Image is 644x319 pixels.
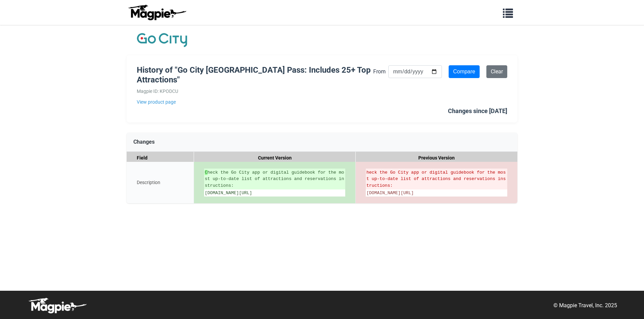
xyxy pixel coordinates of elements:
div: Description [127,162,194,203]
img: Company Logo [137,32,187,48]
span: [DOMAIN_NAME][URL] [366,190,414,196]
a: Clear [486,65,507,78]
div: Previous Version [356,152,517,164]
img: logo-white-d94fa1abed81b67a048b3d0f0ab5b955.png [27,297,88,314]
div: Changes [127,133,517,152]
div: Changes since [DATE] [448,106,507,116]
strong: C [205,170,207,175]
div: Field [127,152,194,164]
a: View product page [137,98,373,106]
label: From [373,67,386,76]
div: Current Version [194,152,356,164]
ins: heck the Go City app or digital guidebook for the most up-to-date list of attractions and reserva... [205,169,345,189]
p: © Magpie Travel, Inc. 2025 [553,301,617,310]
div: Magpie ID: KPODCU [137,87,373,95]
del: heck the Go City app or digital guidebook for the most up-to-date list of attractions and reserva... [366,169,507,189]
span: [DOMAIN_NAME][URL] [205,190,252,196]
h1: History of "Go City [GEOGRAPHIC_DATA] Pass: Includes 25+ Top Attractions" [137,65,373,85]
input: Compare [449,65,480,78]
img: logo-ab69f6fb50320c5b225c76a69d11143b.png [127,4,187,21]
